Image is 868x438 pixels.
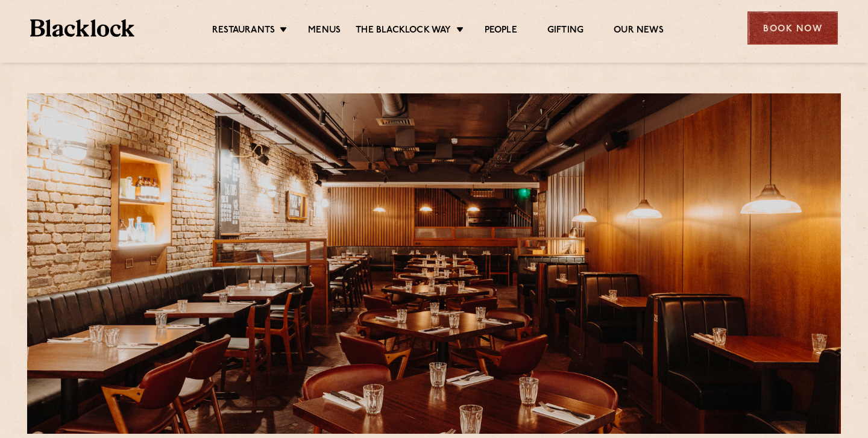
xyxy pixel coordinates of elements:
[614,25,664,38] a: Our News
[356,25,451,38] a: The Blacklock Way
[212,25,275,38] a: Restaurants
[547,25,583,38] a: Gifting
[308,25,341,38] a: Menus
[30,19,134,37] img: BL_Textured_Logo-footer-cropped.svg
[485,25,517,38] a: People
[747,11,838,45] div: Book Now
